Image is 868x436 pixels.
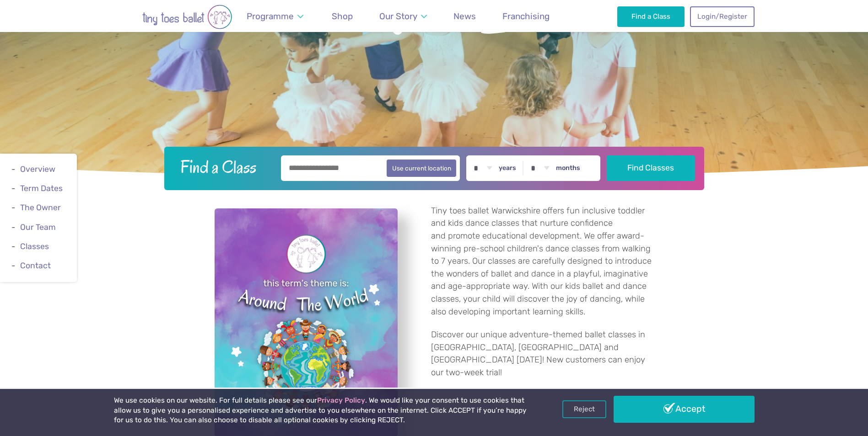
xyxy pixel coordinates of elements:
[20,223,56,232] a: Our Team
[20,203,61,213] a: The Owner
[607,155,695,181] button: Find Classes
[20,165,55,174] a: Overview
[20,184,63,193] a: Term Dates
[431,205,654,318] p: Tiny toes ballet Warwickshire offers fun inclusive toddler and kids dance classes that nurture co...
[614,396,755,422] a: Accept
[556,164,580,172] label: months
[562,400,606,418] a: Reject
[499,164,516,172] label: years
[328,5,357,27] a: Shop
[243,5,308,27] a: Programme
[453,11,476,21] span: News
[114,5,260,29] img: tiny toes ballet
[173,155,275,178] h2: Find a Class
[20,261,51,270] a: Contact
[375,5,431,27] a: Our Story
[20,242,49,251] a: Classes
[247,11,294,21] span: Programme
[690,6,754,27] a: Login/Register
[617,6,685,27] a: Find a Class
[317,396,365,404] a: Privacy Policy
[114,396,530,425] p: We use cookies on our website. For full details please see our . We would like your consent to us...
[332,11,353,21] span: Shop
[502,11,550,21] span: Franchising
[498,5,554,27] a: Franchising
[431,329,654,379] p: Discover our unique adventure-themed ballet classes in [GEOGRAPHIC_DATA], [GEOGRAPHIC_DATA] and [...
[387,160,457,177] button: Use current location
[379,11,417,21] span: Our Story
[449,5,480,27] a: News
